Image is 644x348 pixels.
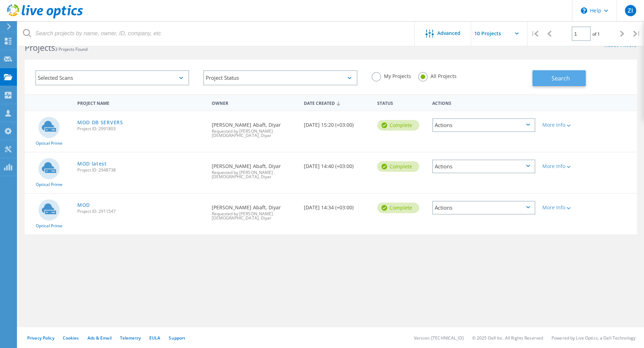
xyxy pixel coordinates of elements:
a: Support [169,335,185,341]
a: MOD [77,203,90,208]
span: Optical Prime [36,141,62,145]
a: Privacy Policy [27,335,54,341]
span: Requested by [PERSON_NAME][DEMOGRAPHIC_DATA], Diyar [212,129,296,138]
span: Optical Prime [36,182,62,187]
div: Actions [432,160,535,173]
div: [DATE] 14:34 (+03:00) [300,194,374,217]
span: Project ID: 2948738 [77,168,205,172]
div: Project Name [74,96,209,109]
input: Search projects by name, owner, ID, company, etc [18,21,415,46]
a: MOD latest [77,161,107,166]
span: of 1 [592,31,600,37]
a: Live Optics Dashboard [7,15,83,20]
div: [PERSON_NAME] Abaft, Diyar [208,111,300,145]
div: Actions [432,201,535,215]
label: My Projects [372,72,411,79]
label: All Projects [418,72,457,79]
div: | [630,21,644,46]
div: Actions [432,118,535,132]
div: Project Status [203,70,357,85]
span: Advanced [437,31,461,36]
span: 3 Projects Found [55,46,88,52]
div: [DATE] 15:20 (+03:00) [300,111,374,134]
div: Complete [377,161,419,172]
a: Cookies [63,335,79,341]
div: More Info [542,205,584,210]
li: Powered by Live Optics, a Dell Technology [552,335,636,341]
div: Owner [208,96,300,109]
div: [DATE] 14:40 (+03:00) [300,152,374,176]
span: Requested by [PERSON_NAME][DEMOGRAPHIC_DATA], Diyar [212,212,296,220]
a: Telemetry [120,335,141,341]
div: Actions [429,96,539,109]
div: | [528,21,542,46]
span: ZI [628,8,633,13]
li: © 2025 Dell Inc. All Rights Reserved [472,335,543,341]
div: Date Created [300,96,374,109]
div: More Info [542,164,584,169]
a: MOD DB SERVERS [77,120,123,125]
div: [PERSON_NAME] Abaft, Diyar [208,152,300,186]
div: Selected Scans [35,70,189,85]
span: Search [552,74,570,82]
div: Complete [377,120,419,131]
a: Ads & Email [88,335,112,341]
svg: \n [581,7,587,14]
button: Search [532,70,586,86]
div: Status [374,96,429,109]
span: Optical Prime [36,224,62,228]
div: Complete [377,203,419,213]
li: Version: [TECHNICAL_ID] [414,335,464,341]
span: Requested by [PERSON_NAME][DEMOGRAPHIC_DATA], Diyar [212,170,296,179]
div: More Info [542,122,584,127]
a: EULA [149,335,160,341]
div: [PERSON_NAME] Abaft, Diyar [208,194,300,227]
span: Project ID: 2991803 [77,127,205,131]
span: Project ID: 2911547 [77,209,205,214]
